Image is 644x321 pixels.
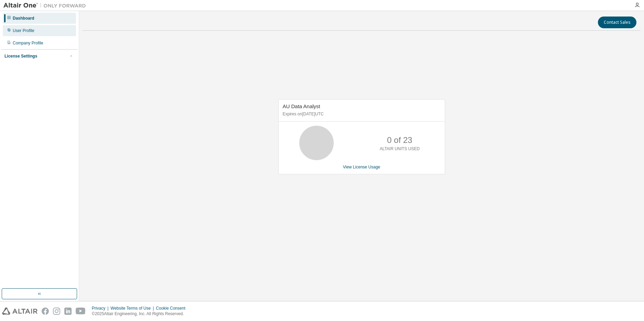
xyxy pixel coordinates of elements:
[380,146,420,152] p: ALTAIR UNITS USED
[92,306,110,311] div: Privacy
[64,308,72,315] img: linkedin.svg
[3,2,89,9] img: Altair One
[2,308,37,315] img: altair_logo.svg
[4,53,37,59] div: License Settings
[283,111,439,117] p: Expires on [DATE] UTC
[598,17,636,28] button: Contact Sales
[13,15,34,21] div: Dashboard
[13,40,43,46] div: Company Profile
[343,165,380,169] a: View License Usage
[76,308,86,315] img: youtube.svg
[283,103,320,109] span: AU Data Analyst
[156,306,189,311] div: Cookie Consent
[13,28,34,33] div: User Profile
[92,311,190,317] p: © 2025 Altair Engineering, Inc. All Rights Reserved.
[110,306,156,311] div: Website Terms of Use
[53,308,60,315] img: instagram.svg
[387,134,412,146] p: 0 of 23
[42,308,49,315] img: facebook.svg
